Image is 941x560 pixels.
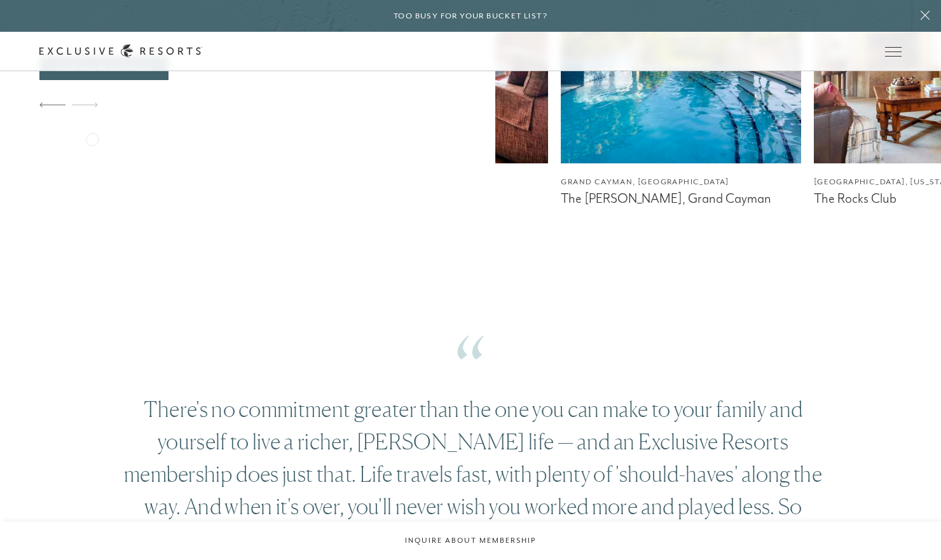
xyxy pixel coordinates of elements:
[561,191,800,207] figcaption: The [PERSON_NAME], Grand Cayman
[561,176,800,188] figcaption: Grand Cayman, [GEOGRAPHIC_DATA]
[394,10,547,22] h6: Too busy for your bucket list?
[885,47,902,56] button: Open navigation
